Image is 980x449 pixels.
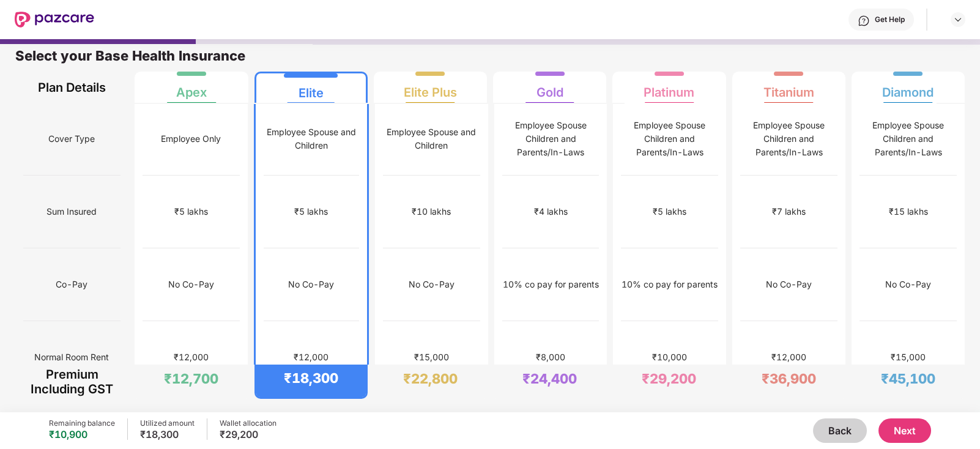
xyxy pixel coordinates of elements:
[299,76,324,100] div: Elite
[23,365,121,399] div: Premium Including GST
[294,351,329,364] div: ₹12,000
[176,75,207,100] div: Apex
[522,370,577,387] div: ₹24,400
[652,351,687,364] div: ₹10,000
[15,47,965,72] div: Select your Base Health Insurance
[56,273,87,296] span: Co-Pay
[168,278,214,291] div: No Co-Pay
[772,205,806,218] div: ₹7 lakhs
[766,278,812,291] div: No Co-Pay
[740,119,837,159] div: Employee Spouse Children and Parents/In-Laws
[409,278,455,291] div: No Co-Pay
[220,418,277,428] div: Wallet allocation
[294,205,328,218] div: ₹5 lakhs
[882,75,934,100] div: Diamond
[885,278,931,291] div: No Co-Pay
[414,351,449,364] div: ₹15,000
[536,75,563,100] div: Gold
[502,278,598,291] div: 10% co pay for parents
[412,205,451,218] div: ₹10 lakhs
[34,346,109,369] span: Normal Room Rent
[858,15,870,27] img: svg+xml;base64,PHN2ZyBpZD0iSGVscC0zMngzMiIgeG1sbnM9Imh0dHA6Ly93d3cudzMub3JnLzIwMDAvc3ZnIiB3aWR0aD...
[49,418,115,428] div: Remaining balance
[164,370,218,387] div: ₹12,700
[49,428,115,440] div: ₹10,900
[859,119,957,159] div: Employee Spouse Children and Parents/In-Laws
[762,370,816,387] div: ₹36,900
[46,200,97,223] span: Sum Insured
[771,351,806,364] div: ₹12,000
[502,119,600,159] div: Employee Spouse Children and Parents/In-Laws
[220,428,277,440] div: ₹29,200
[642,370,696,387] div: ₹29,200
[644,75,694,100] div: Platinum
[140,428,195,440] div: ₹18,300
[264,125,359,152] div: Employee Spouse and Children
[48,127,95,150] span: Cover Type
[174,205,208,218] div: ₹5 lakhs
[15,12,94,28] img: New Pazcare Logo
[284,369,338,387] div: ₹18,300
[536,351,565,364] div: ₹8,000
[140,418,195,428] div: Utilized amount
[953,15,963,24] img: svg+xml;base64,PHN2ZyBpZD0iRHJvcGRvd24tMzJ4MzIiIHhtbG5zPSJodHRwOi8vd3d3LnczLm9yZy8yMDAwL3N2ZyIgd2...
[383,125,480,152] div: Employee Spouse and Children
[288,278,334,291] div: No Co-Pay
[621,119,718,159] div: Employee Spouse Children and Parents/In-Laws
[891,351,926,364] div: ₹15,000
[622,278,718,291] div: 10% co pay for parents
[889,205,928,218] div: ₹15 lakhs
[878,418,931,443] button: Next
[763,75,814,100] div: Titanium
[653,205,686,218] div: ₹5 lakhs
[533,205,567,218] div: ₹4 lakhs
[875,15,905,24] div: Get Help
[813,418,867,443] button: Back
[23,72,121,103] div: Plan Details
[161,132,221,146] div: Employee Only
[174,351,209,364] div: ₹12,000
[881,370,935,387] div: ₹45,100
[404,75,457,100] div: Elite Plus
[403,370,458,387] div: ₹22,800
